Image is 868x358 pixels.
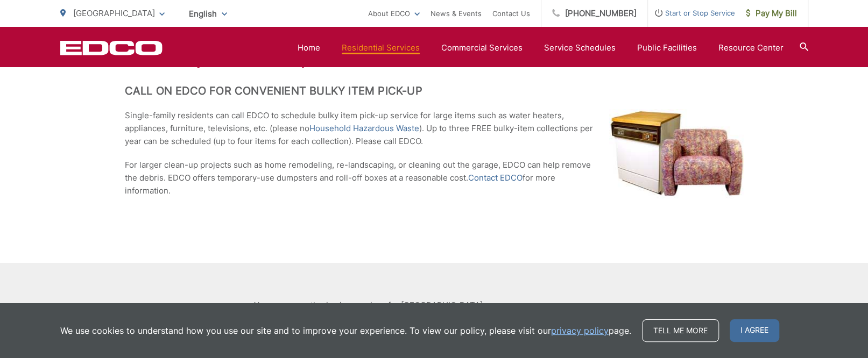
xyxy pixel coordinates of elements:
[125,159,744,197] p: For larger clean-up projects such as home remodeling, re-landscaping, or cleaning out the garage,...
[309,122,419,135] a: Household Hazardous Waste
[73,8,155,18] span: [GEOGRAPHIC_DATA]
[125,84,744,97] h2: Call on EDCO for Convenient Bulky Item Pick-up
[431,7,482,20] a: News & Events
[492,7,530,20] a: Contact Us
[254,299,485,325] p: You are currently viewing services for [GEOGRAPHIC_DATA]. Enter a zip code to if you want to swit...
[342,41,420,54] a: Residential Services
[609,109,744,198] img: Dishwasher, television and chair
[60,40,163,55] a: EDCD logo. Return to the homepage.
[642,319,719,342] a: Tell me more
[637,41,697,54] a: Public Facilities
[298,41,320,54] a: Home
[125,109,744,148] p: Single-family residents can call EDCO to schedule bulky item pick-up service for large items such...
[181,4,235,23] span: English
[468,171,523,184] a: Contact EDCO
[368,7,420,20] a: About EDCO
[544,41,616,54] a: Service Schedules
[746,7,797,20] span: Pay My Bill
[60,324,631,337] p: We use cookies to understand how you use our site and to improve your experience. To view our pol...
[441,41,523,54] a: Commercial Services
[551,324,609,337] a: privacy policy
